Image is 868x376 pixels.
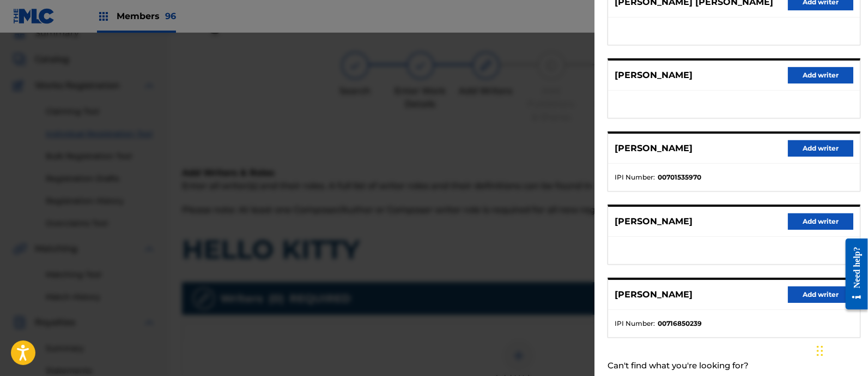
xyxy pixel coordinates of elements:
[788,67,853,83] button: Add writer
[615,142,693,155] p: [PERSON_NAME]
[817,335,823,367] div: Drag
[97,10,110,23] img: Top Rightsholders
[788,287,853,303] button: Add writer
[615,215,693,228] p: [PERSON_NAME]
[837,230,868,318] iframe: Resource Center
[814,324,868,376] iframe: Chat Widget
[165,11,176,21] span: 96
[658,319,702,329] strong: 00716850239
[615,172,655,182] span: IPI Number :
[615,319,655,329] span: IPI Number :
[13,8,55,24] img: MLC Logo
[615,288,693,301] p: [PERSON_NAME]
[788,140,853,157] button: Add writer
[658,172,701,182] strong: 00701535970
[117,10,176,22] span: Members
[788,213,853,230] button: Add writer
[615,69,693,82] p: [PERSON_NAME]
